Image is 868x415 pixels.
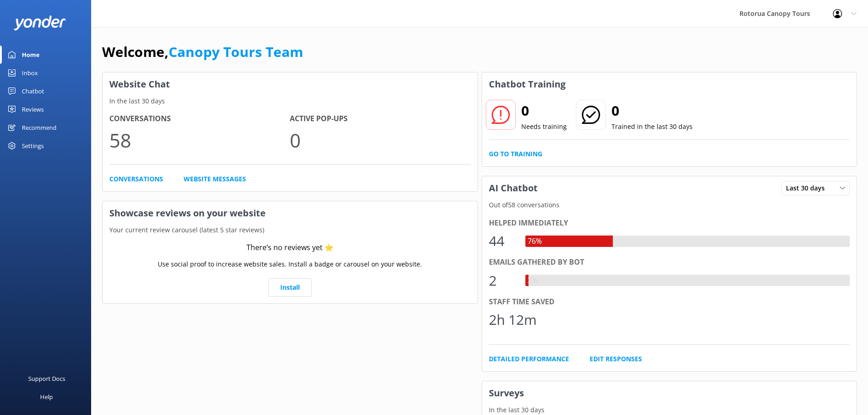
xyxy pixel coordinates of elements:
[489,256,850,268] div: Emails gathered by bot
[489,309,537,331] div: 2h 12m
[103,72,478,96] h3: Website Chat
[590,354,642,364] a: Edit Responses
[158,259,422,269] p: Use social proof to increase website sales. Install a badge or carousel on your website.
[489,230,516,252] div: 44
[40,388,53,406] div: Help
[22,64,38,82] div: Inbox
[521,100,567,122] h2: 0
[22,82,44,100] div: Chatbot
[14,15,66,31] img: yonder-white-logo.png
[22,46,40,64] div: Home
[482,405,857,415] p: In the last 30 days
[482,200,857,210] p: Out of 58 conversations
[489,354,569,364] a: Detailed Performance
[103,225,478,235] p: Your current review carousel (latest 5 star reviews)
[489,270,516,292] div: 2
[268,278,312,297] a: Install
[109,125,290,155] p: 58
[290,113,470,125] h4: Active Pop-ups
[22,118,56,137] div: Recommend
[525,275,540,287] div: 3%
[103,201,478,225] h3: Showcase reviews on your website
[247,242,334,254] div: There’s no reviews yet ⭐
[489,296,850,308] div: Staff time saved
[482,72,572,96] h3: Chatbot Training
[109,113,290,125] h4: Conversations
[482,381,857,405] h3: Surveys
[169,42,303,61] a: Canopy Tours Team
[290,125,470,155] p: 0
[521,122,567,132] p: Needs training
[489,149,542,159] a: Go to Training
[184,174,246,184] a: Website Messages
[102,41,303,63] h1: Welcome,
[482,176,544,200] h3: AI Chatbot
[109,174,163,184] a: Conversations
[22,100,44,118] div: Reviews
[28,369,65,388] div: Support Docs
[525,236,544,247] div: 76%
[22,137,44,155] div: Settings
[489,217,850,229] div: Helped immediately
[103,96,478,106] p: In the last 30 days
[611,100,693,122] h2: 0
[786,183,830,193] span: Last 30 days
[611,122,693,132] p: Trained in the last 30 days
